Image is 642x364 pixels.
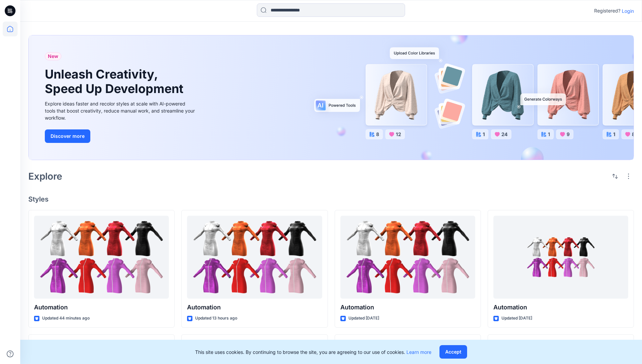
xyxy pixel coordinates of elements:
span: New [48,52,58,60]
h4: Styles [28,195,634,203]
a: Discover more [45,129,196,143]
h1: Unleash Creativity, Speed Up Development [45,67,186,96]
p: Login [622,7,634,14]
p: Updated [DATE] [348,315,379,322]
p: Automation [187,303,322,312]
a: Automation [493,216,628,299]
p: This site uses cookies. By continuing to browse the site, you are agreeing to our use of cookies. [195,348,431,356]
a: Automation [34,216,169,299]
a: Automation [187,216,322,299]
p: Updated 44 minutes ago [42,315,90,322]
p: Automation [34,303,169,312]
p: Registered? [594,7,620,15]
h2: Explore [28,171,62,182]
div: Explore ideas faster and recolor styles at scale with AI-powered tools that boost creativity, red... [45,100,196,121]
p: Automation [340,303,475,312]
a: Automation [340,216,475,299]
button: Discover more [45,129,90,143]
a: Learn more [406,349,431,355]
button: Accept [439,345,467,359]
p: Automation [493,303,628,312]
p: Updated 13 hours ago [195,315,237,322]
p: Updated [DATE] [501,315,532,322]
